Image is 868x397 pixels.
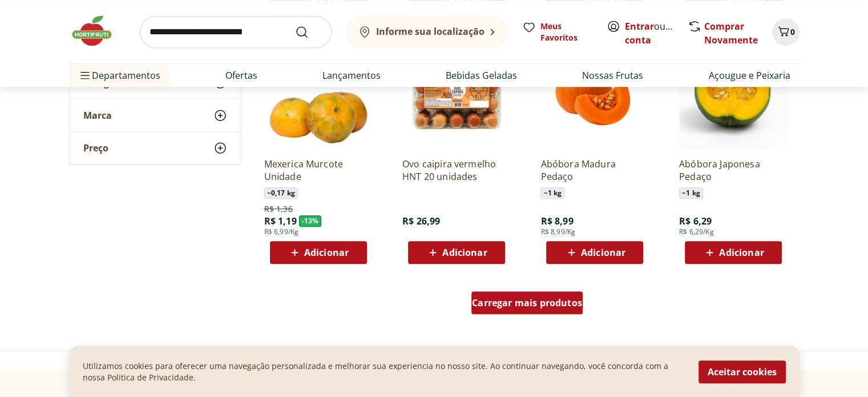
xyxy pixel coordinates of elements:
span: R$ 6,29 [679,215,712,227]
button: Adicionar [270,241,367,264]
button: Menu [78,62,92,89]
b: Informe sua localização [376,25,485,38]
a: Comprar Novamente [704,20,758,46]
p: Utilizamos cookies para oferecer uma navegação personalizada e melhorar sua experiencia no nosso ... [83,360,685,383]
img: Abóbora Madura Pedaço [540,40,649,149]
button: Preço [70,133,241,165]
a: Açougue e Peixaria [708,69,790,82]
span: R$ 1,19 [264,215,297,227]
span: R$ 6,29/Kg [679,227,714,236]
span: ~ 0,17 kg [264,187,298,199]
span: Carregar mais produtos [472,298,582,307]
span: R$ 26,99 [402,215,440,227]
button: Adicionar [685,241,782,264]
button: Informe sua localização [345,16,508,48]
span: Marca [83,110,112,122]
button: Submit Search [295,25,322,39]
img: Hortifruti [69,14,126,48]
a: Criar conta [625,20,688,46]
span: R$ 6,99/Kg [264,227,299,236]
span: Adicionar [304,248,349,257]
a: Entrar [625,20,654,33]
button: Marca [70,100,241,132]
a: Ovo caipira vermelho HNT 20 unidades [402,158,511,183]
button: Adicionar [546,241,643,264]
span: R$ 8,99 [540,215,573,227]
span: Preço [83,143,108,154]
span: Adicionar [581,248,625,257]
a: Nossas Frutas [582,69,643,82]
span: Meus Favoritos [540,21,593,43]
span: 0 [790,26,795,37]
a: Meus Favoritos [522,21,593,43]
span: - 13 % [299,215,322,227]
button: Carrinho [772,18,800,46]
button: Aceitar cookies [699,360,786,383]
img: Mexerica Murcote Unidade [264,40,373,149]
button: Adicionar [408,241,505,264]
a: Mexerica Murcote Unidade [264,158,373,183]
a: Ofertas [225,69,257,82]
span: ~ 1 kg [679,187,703,199]
img: Ovo caipira vermelho HNT 20 unidades [402,40,511,149]
a: Abóbora Japonesa Pedaço [679,158,788,183]
span: R$ 8,99/Kg [540,227,575,236]
a: Lançamentos [322,69,381,82]
span: ou [625,19,676,47]
span: R$ 1,36 [264,203,293,215]
a: Abóbora Madura Pedaço [540,158,649,183]
span: Adicionar [719,248,764,257]
span: Adicionar [442,248,487,257]
img: Abóbora Japonesa Pedaço [679,40,788,149]
span: ~ 1 kg [540,187,564,199]
span: Departamentos [78,62,160,89]
a: Bebidas Geladas [446,69,517,82]
input: search [140,16,332,48]
a: Carregar mais produtos [471,291,583,319]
